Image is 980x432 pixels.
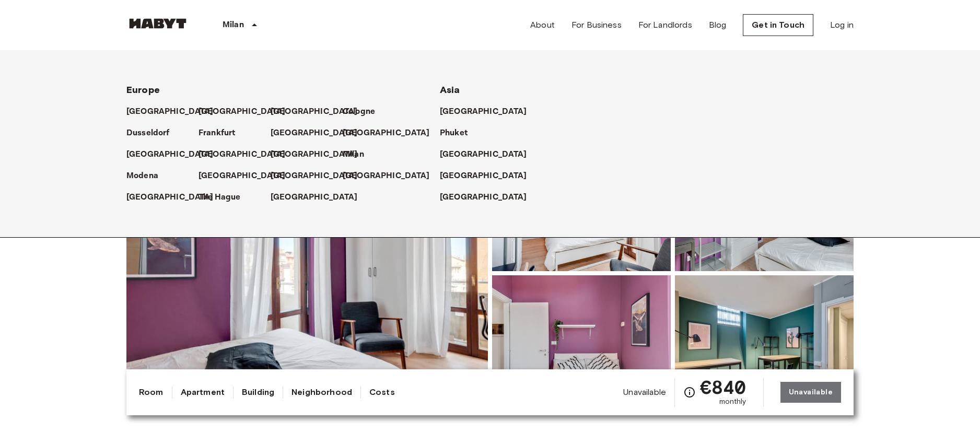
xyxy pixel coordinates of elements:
a: [GEOGRAPHIC_DATA] [271,127,368,139]
p: [GEOGRAPHIC_DATA] [126,191,214,204]
p: [GEOGRAPHIC_DATA] [271,170,358,182]
p: [GEOGRAPHIC_DATA] [271,106,358,118]
a: [GEOGRAPHIC_DATA] [126,191,224,204]
a: Room [139,386,164,399]
p: [GEOGRAPHIC_DATA] [199,106,286,118]
a: [GEOGRAPHIC_DATA] [271,191,368,204]
a: Modena [126,170,169,182]
a: [GEOGRAPHIC_DATA] [440,148,538,161]
a: [GEOGRAPHIC_DATA] [199,106,296,118]
a: [GEOGRAPHIC_DATA] [126,106,224,118]
a: Log in [830,19,854,31]
img: Habyt [126,18,189,29]
a: [GEOGRAPHIC_DATA] [271,148,368,161]
p: [GEOGRAPHIC_DATA] [199,170,286,182]
a: The Hague [199,191,251,204]
a: Frankfurt [199,127,246,139]
a: [GEOGRAPHIC_DATA] [440,191,538,204]
a: Blog [709,19,727,31]
a: Get in Touch [743,14,813,36]
a: Cologne [343,106,386,118]
p: [GEOGRAPHIC_DATA] [440,170,527,182]
a: Apartment [181,386,225,399]
a: [GEOGRAPHIC_DATA] [440,106,538,118]
a: Milan [343,148,375,161]
p: Frankfurt [199,127,235,139]
p: [GEOGRAPHIC_DATA] [271,191,358,204]
a: [GEOGRAPHIC_DATA] [343,170,440,182]
p: [GEOGRAPHIC_DATA] [271,148,358,161]
a: For Business [571,19,622,31]
p: [GEOGRAPHIC_DATA] [126,148,214,161]
img: Marketing picture of unit IT-14-069-001-07H [126,134,488,412]
p: Modena [126,170,158,182]
a: [GEOGRAPHIC_DATA] [199,148,296,161]
a: Costs [369,386,395,399]
a: Phuket [440,127,478,139]
p: Dusseldorf [126,127,170,139]
a: [GEOGRAPHIC_DATA] [126,148,224,161]
p: Phuket [440,127,468,139]
span: monthly [719,396,746,407]
a: [GEOGRAPHIC_DATA] [440,170,538,182]
p: Milan [223,19,244,31]
p: [GEOGRAPHIC_DATA] [343,170,430,182]
span: Unavailable [623,387,666,398]
a: [GEOGRAPHIC_DATA] [271,170,368,182]
p: Milan [343,148,364,161]
a: For Landlords [638,19,692,31]
span: €840 [700,378,746,396]
p: The Hague [199,191,240,204]
svg: Check cost overview for full price breakdown. Please note that discounts apply to new joiners onl... [683,386,696,399]
img: Picture of unit IT-14-069-001-07H [492,275,671,412]
p: [GEOGRAPHIC_DATA] [343,127,430,139]
p: [GEOGRAPHIC_DATA] [271,127,358,139]
p: [GEOGRAPHIC_DATA] [440,148,527,161]
p: [GEOGRAPHIC_DATA] [199,148,286,161]
p: Cologne [343,106,375,118]
a: [GEOGRAPHIC_DATA] [271,106,368,118]
p: [GEOGRAPHIC_DATA] [440,106,527,118]
a: [GEOGRAPHIC_DATA] [343,127,440,139]
img: Picture of unit IT-14-069-001-07H [675,275,854,412]
a: About [530,19,555,31]
a: [GEOGRAPHIC_DATA] [199,170,296,182]
span: Europe [126,84,160,96]
p: [GEOGRAPHIC_DATA] [126,106,214,118]
a: Building [242,386,274,399]
span: Asia [440,84,460,96]
a: Neighborhood [291,386,352,399]
p: [GEOGRAPHIC_DATA] [440,191,527,204]
a: Dusseldorf [126,127,180,139]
